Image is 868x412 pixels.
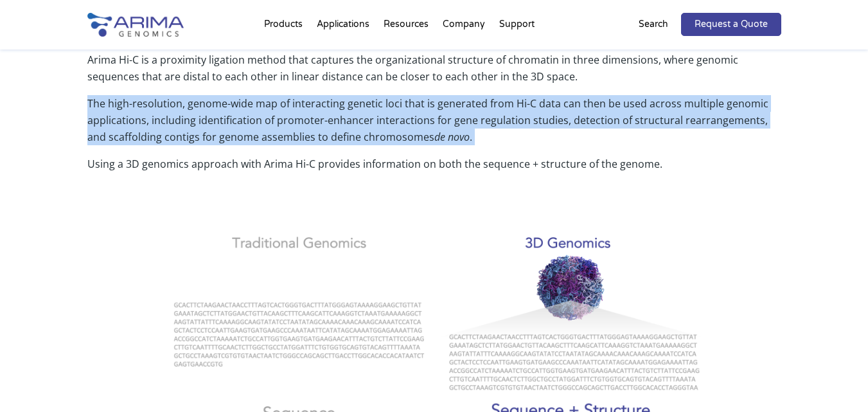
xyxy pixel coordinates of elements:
[87,95,781,156] p: The high-resolution, genome-wide map of interacting genetic loci that is generated from Hi-C data...
[639,16,668,33] p: Search
[681,13,781,36] a: Request a Quote
[434,130,470,144] i: de novo
[87,13,184,37] img: Arima-Genomics-logo
[87,51,781,95] p: Arima Hi-C is a proximity ligation method that captures the organizational structure of chromatin...
[87,156,781,172] p: Using a 3D genomics approach with Arima Hi-C provides information on both the sequence + structur...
